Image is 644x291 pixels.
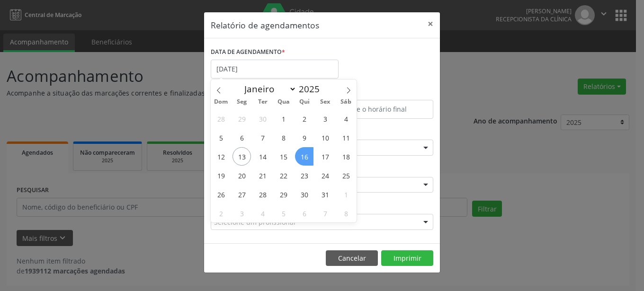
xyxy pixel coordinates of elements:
span: Outubro 11, 2025 [337,128,355,147]
span: Novembro 7, 2025 [316,204,334,222]
label: DATA DE AGENDAMENTO [211,45,285,60]
h5: Relatório de agendamentos [211,19,319,31]
span: Outubro 21, 2025 [253,166,272,185]
select: Month [240,82,296,96]
span: Outubro 4, 2025 [337,109,355,128]
span: Outubro 5, 2025 [212,128,230,147]
span: Outubro 29, 2025 [274,185,293,203]
span: Setembro 30, 2025 [253,109,272,128]
span: Outubro 18, 2025 [337,147,355,166]
span: Outubro 13, 2025 [233,147,251,166]
span: Qua [273,99,294,105]
span: Sex [315,99,336,105]
span: Qui [294,99,315,105]
span: Outubro 1, 2025 [274,109,293,128]
span: Outubro 2, 2025 [295,109,313,128]
label: ATÉ [324,85,433,100]
span: Selecione um profissional [214,217,295,227]
span: Outubro 26, 2025 [212,185,230,203]
span: Outubro 30, 2025 [295,185,313,203]
span: Novembro 3, 2025 [233,204,251,222]
input: Selecione uma data ou intervalo [211,60,339,79]
span: Outubro 10, 2025 [316,128,334,147]
span: Outubro 6, 2025 [233,128,251,147]
span: Outubro 12, 2025 [212,147,230,166]
span: Outubro 27, 2025 [233,185,251,203]
span: Outubro 25, 2025 [337,166,355,185]
span: Outubro 22, 2025 [274,166,293,185]
span: Novembro 6, 2025 [295,204,313,222]
button: Cancelar [326,250,378,266]
span: Setembro 29, 2025 [233,109,251,128]
span: Dom [211,99,232,105]
span: Outubro 20, 2025 [233,166,251,185]
span: Novembro 2, 2025 [212,204,230,222]
span: Outubro 8, 2025 [274,128,293,147]
span: Outubro 9, 2025 [295,128,313,147]
button: Close [421,12,440,35]
button: Imprimir [381,250,433,266]
span: Outubro 17, 2025 [316,147,334,166]
span: Outubro 16, 2025 [295,147,313,166]
span: Outubro 3, 2025 [316,109,334,128]
span: Novembro 5, 2025 [274,204,293,222]
input: Selecione o horário final [324,100,433,119]
span: Outubro 15, 2025 [274,147,293,166]
span: Novembro 4, 2025 [253,204,272,222]
span: Novembro 8, 2025 [337,204,355,222]
span: Outubro 14, 2025 [253,147,272,166]
span: Outubro 19, 2025 [212,166,230,185]
span: Outubro 31, 2025 [316,185,334,203]
span: Outubro 28, 2025 [253,185,272,203]
span: Outubro 24, 2025 [316,166,334,185]
span: Outubro 23, 2025 [295,166,313,185]
span: Seg [232,99,252,105]
span: Sáb [336,99,357,105]
span: Ter [252,99,273,105]
span: Novembro 1, 2025 [337,185,355,203]
span: Setembro 28, 2025 [212,109,230,128]
input: Year [296,83,328,95]
span: Outubro 7, 2025 [253,128,272,147]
